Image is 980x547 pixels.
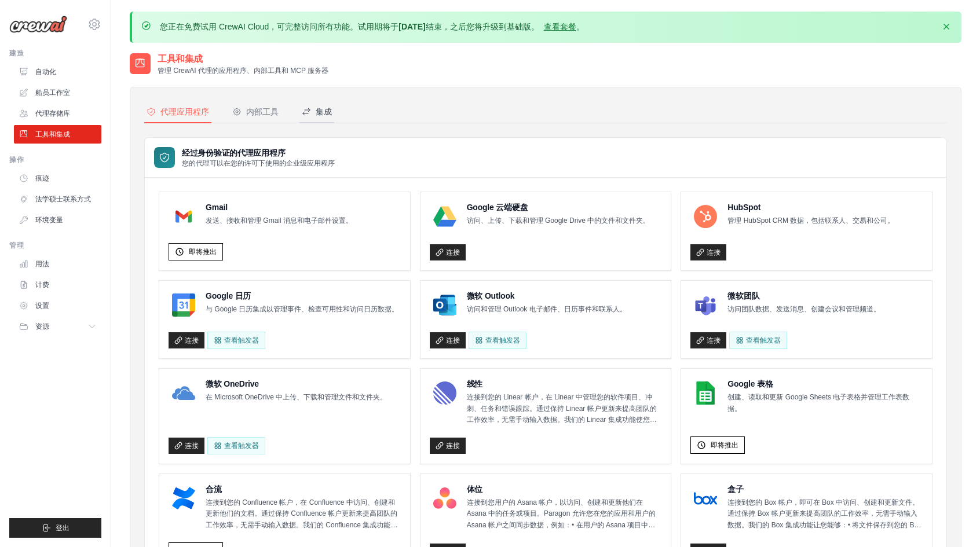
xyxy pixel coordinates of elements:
[707,248,721,256] font: 连接
[446,248,460,256] font: 连接
[9,518,101,538] button: 登出
[35,322,49,331] font: 资源
[160,22,398,31] font: 您正在免费试用 CrewAI Cloud，可完整访问所有功能。试用期将于
[727,379,773,388] font: Google 表格
[433,205,456,228] img: Google Drive 徽标
[727,305,880,313] font: 访问团队数据、发送消息、创建会议和管理频道。
[433,487,456,510] img: Asana 标志
[206,393,387,401] font: 在 Microsoft OneDrive 中上传、下载和管理文件和文件夹。
[727,484,744,494] font: 盒子
[158,67,328,75] font: 管理 CrewAI 代理的应用程序、内部工具和 MCP 服务器
[35,302,49,310] font: 设置
[9,16,67,33] img: 标识
[182,159,335,167] font: 您的代理可以在您的许可下使用的企业级应用程序
[14,211,101,229] a: 环境变量
[727,203,760,212] font: HubSpot
[185,442,199,450] font: 连接
[14,317,101,336] button: 资源
[56,524,70,532] font: 登出
[172,487,195,510] img: Confluence 徽标
[398,22,425,31] font: [DATE]
[707,336,721,344] font: 连接
[9,241,24,249] font: 管理
[426,22,539,31] font: 结束，之后您将升级到基础版。
[9,156,24,164] font: 操作
[14,63,101,81] a: 自动化
[35,260,49,268] font: 用法
[727,291,759,300] font: 微软团队
[206,484,222,494] font: 合流
[206,216,353,225] font: 发送、接收和管理 Gmail 消息和电子邮件设置。
[206,305,398,313] font: 与 Google 日历集成以管理事件、检查可用性和访问日历数据。
[467,305,627,313] font: 访问和管理 Outlook 电子邮件、日历事件和联系人。
[727,393,909,413] font: 创建、读取和更新 Google Sheets 电子表格并管理工作表数据。
[35,281,49,289] font: 计费
[224,336,259,344] font: 查看触发器
[299,101,334,123] button: 集成
[14,83,101,102] a: 船员工作室
[158,54,203,64] font: 工具和集成
[14,169,101,188] a: 痕迹
[14,296,101,315] a: 设置
[189,248,217,256] font: 即将推出
[727,216,894,225] font: 管理 HubSpot CRM 数据，包括联系人、交易和公司。
[35,89,70,97] font: 船员工作室
[206,379,259,388] font: 微软 OneDrive
[14,190,101,208] a: 法学硕士联系方式
[35,130,70,138] font: 工具和集成
[694,381,717,405] img: Google 表格徽标
[433,381,456,405] img: 线性标志
[446,336,460,344] font: 连接
[727,498,922,541] font: 连接到您的 Box 帐户，即可在 Box 中访问、创建和更新文件。通过保持 Box 帐户更新来提高团队的工作效率，无需手动输入数据。我们的 Box 集成功能让您能够：• 将文件保存到您的 Box...
[35,68,56,76] font: 自动化
[14,276,101,294] a: 计费
[224,442,259,450] font: 查看触发器
[446,442,460,450] font: 连接
[35,109,70,118] font: 代理存储库
[35,195,91,203] font: 法学硕士联系方式
[144,101,211,123] button: 代理应用程序
[9,49,24,57] font: 建造
[467,291,515,300] font: 微软 Outlook
[206,203,228,212] font: Gmail
[207,437,265,454] : 查看触发器
[160,107,209,116] font: 代理应用程序
[576,22,584,31] font: 。
[544,22,576,31] a: 查看套餐
[467,484,483,494] font: 体位
[35,174,49,182] font: 痕迹
[172,205,195,228] img: Gmail 徽标
[467,203,528,212] font: Google 云端硬盘
[207,332,265,349] button: 查看触发器
[35,216,63,224] font: 环境变量
[230,101,281,123] button: 内部工具
[172,381,195,405] img: Microsoft OneDrive 徽标
[206,291,251,300] font: Google 日历
[316,107,332,116] font: 集成
[469,332,526,349] : 查看触发器
[746,336,781,344] font: 查看触发器
[246,107,279,116] font: 内部工具
[14,255,101,273] a: 用法
[433,293,456,317] img: Microsoft Outlook 徽标
[14,104,101,123] a: 代理存储库
[185,336,199,344] font: 连接
[694,205,717,228] img: HubSpot 徽标
[467,393,657,446] font: 连接到您的 Linear 帐户，在 Linear 中管理您的软件项目、冲刺、任务和错误跟踪。通过保持 Linear 帐户更新来提高团队的工作效率，无需手动输入数据。我们的 Linear 集成功能...
[14,125,101,144] a: 工具和集成
[172,293,195,317] img: Google 日历徽标
[694,487,717,510] img: 盒子标志
[182,148,285,157] font: 经过身份验证的代理应用程序
[467,216,650,225] font: 访问、上传、下载和管理 Google Drive 中的文件和文件夹。
[485,336,520,344] font: 查看触发器
[711,441,738,449] font: 即将推出
[467,379,483,388] font: 线性
[729,332,787,349] : 查看触发器
[694,293,717,317] img: Microsoft Teams 徽标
